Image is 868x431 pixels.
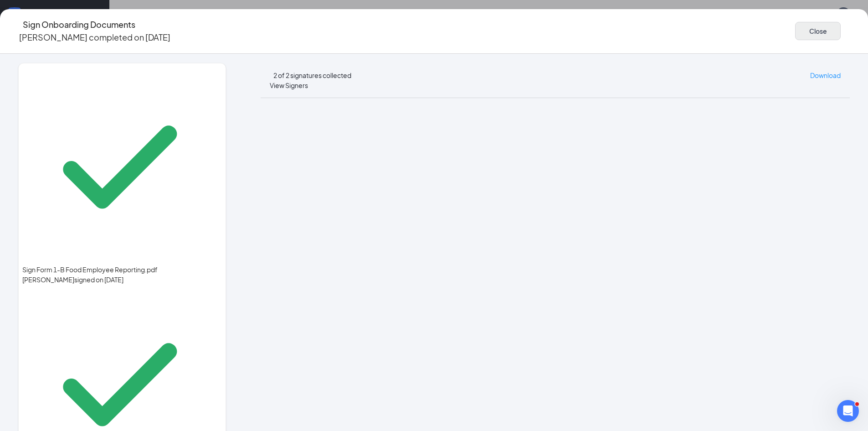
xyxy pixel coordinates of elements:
iframe: Sign Onboarding [261,98,850,431]
div: 2 of 2 signatures collected [273,70,351,80]
span: Download [810,71,841,79]
span: View Signers [270,81,308,89]
span: Sign Form 1-B Food Employee Reporting.pdf [22,265,222,275]
a: Download [810,70,841,80]
svg: Checkmark [22,69,217,265]
div: [PERSON_NAME] signed on [DATE] [22,275,222,285]
iframe: Intercom live chat [837,400,859,422]
h4: Sign Onboarding Documents [23,18,135,31]
p: [PERSON_NAME] completed on [DATE] [19,31,170,44]
button: Close [795,22,841,40]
